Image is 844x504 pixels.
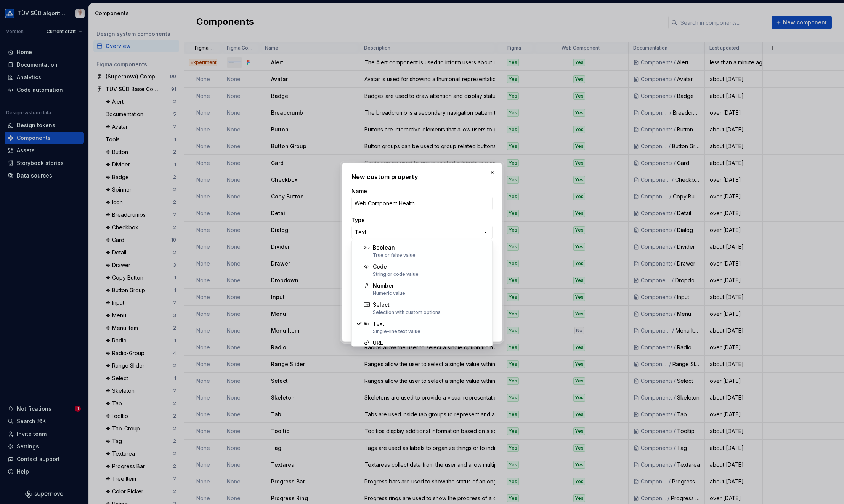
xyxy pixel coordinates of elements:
[373,301,390,308] span: Select
[373,282,394,289] span: Number
[373,328,420,334] div: Single-line text value
[373,339,383,346] span: URL
[373,320,384,327] span: Text
[373,263,387,270] span: Code
[373,252,416,258] div: True or false value
[373,309,441,315] div: Selection with custom options
[373,271,419,277] div: String or code value
[373,290,405,296] div: Numeric value
[373,244,395,251] span: Boolean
